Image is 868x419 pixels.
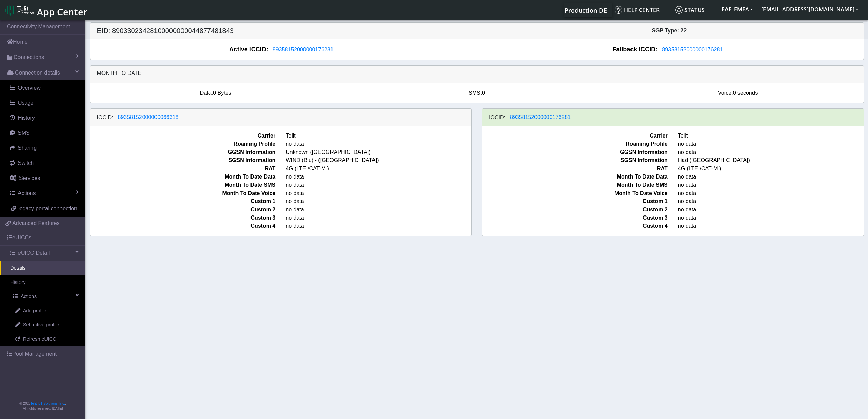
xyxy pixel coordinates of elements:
[3,156,85,171] a: Switch
[477,189,673,197] span: Month To Date Voice
[564,3,607,17] a: Your current platform instance
[3,186,85,201] a: Actions
[477,197,673,206] span: Custom 1
[477,132,673,140] span: Carrier
[3,141,85,156] a: Sharing
[477,165,673,173] span: RAT
[3,246,85,261] a: eUICC Detail
[652,28,687,34] span: SGP Type: 22
[5,5,34,16] img: logo-telit-cinterion-gw-new.png
[118,114,179,120] span: 89358152000000066318
[482,90,485,96] span: 0
[12,219,60,227] span: Advanced Features
[281,222,476,230] span: no data
[85,189,281,197] span: Month To Date Voice
[85,181,281,189] span: Month To Date SMS
[23,336,56,343] span: Refresh eUICC
[5,3,86,17] a: App Center
[281,189,476,197] span: no data
[229,45,268,54] span: Active ICCID:
[23,307,46,315] span: Add profile
[85,132,281,140] span: Carrier
[200,90,213,96] span: Data:
[85,140,281,148] span: Roaming Profile
[18,145,37,151] span: Sharing
[757,3,863,15] button: [EMAIL_ADDRESS][DOMAIN_NAME]
[31,402,65,405] a: Telit IoT Solutions, Inc.
[469,90,482,96] span: SMS:
[477,181,673,189] span: Month To Date SMS
[657,45,727,54] button: 89358152000000176281
[18,130,30,136] span: SMS
[5,318,85,332] a: Set active profile
[113,113,183,122] button: 89358152000000066318
[477,140,673,148] span: Roaming Profile
[281,140,476,148] span: no data
[268,45,338,54] button: 89358152000000176281
[3,80,85,95] a: Overview
[18,100,33,106] span: Usage
[92,27,477,35] h5: EID: 89033023428100000000044877481843
[85,222,281,230] span: Custom 4
[281,206,476,214] span: no data
[281,214,476,222] span: no data
[18,190,36,196] span: Actions
[85,214,281,222] span: Custom 3
[675,6,683,14] img: status.svg
[85,173,281,181] span: Month To Date Data
[281,148,476,156] span: Unknown ([GEOGRAPHIC_DATA])
[477,173,673,181] span: Month To Date Data
[612,45,657,54] span: Fallback ICCID:
[97,70,857,76] h6: Month to date
[281,181,476,189] span: no data
[19,175,40,181] span: Services
[5,332,85,346] a: Refresh eUICC
[477,148,673,156] span: GGSN Information
[85,197,281,206] span: Custom 1
[213,90,231,96] span: 0 Bytes
[477,214,673,222] span: Custom 3
[5,304,85,318] a: Add profile
[718,3,757,15] button: FAE_EMEA
[16,206,77,211] span: Legacy portal connection
[477,222,673,230] span: Custom 4
[3,289,85,304] a: Actions
[505,113,575,122] button: 89358152000000176281
[489,114,505,121] h6: ICCID:
[615,6,660,14] span: Help center
[612,3,673,17] a: Help center
[85,148,281,156] span: GGSN Information
[733,90,758,96] span: 0 seconds
[281,132,476,140] span: Telit
[85,165,281,173] span: RAT
[718,90,733,96] span: Voice:
[3,110,85,126] a: History
[615,6,622,14] img: knowledge.svg
[281,197,476,206] span: no data
[662,47,723,52] span: 89358152000000176281
[281,156,476,165] span: WIND (Blu) - ([GEOGRAPHIC_DATA])
[3,126,85,141] a: SMS
[675,6,705,14] span: Status
[85,156,281,165] span: SGSN Information
[273,47,334,52] span: 89358152000000176281
[3,95,85,110] a: Usage
[15,69,60,77] span: Connection details
[18,160,34,166] span: Switch
[23,321,59,329] span: Set active profile
[673,3,718,17] a: Status
[477,206,673,214] span: Custom 2
[18,85,41,91] span: Overview
[281,173,476,181] span: no data
[477,156,673,165] span: SGSN Information
[510,114,571,120] span: 89358152000000176281
[3,171,85,186] a: Services
[37,5,87,18] span: App Center
[97,114,113,121] h6: ICCID:
[565,6,607,14] span: Production-DE
[281,165,476,173] span: 4G (LTE /CAT-M )
[18,249,50,257] span: eUICC Detail
[21,293,37,300] span: Actions
[18,115,35,121] span: History
[14,53,44,62] span: Connections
